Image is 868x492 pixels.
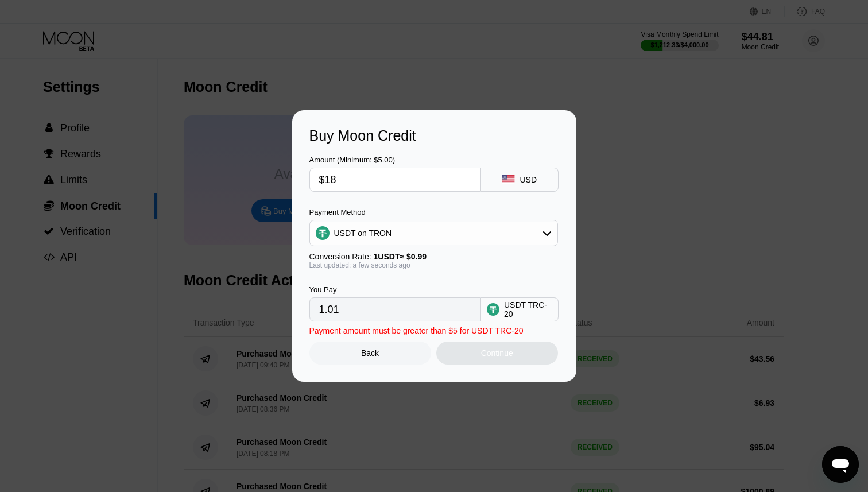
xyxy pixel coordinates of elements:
div: Payment Method [309,208,558,216]
span: 1 USDT ≈ $0.99 [374,252,427,261]
div: USDT TRC-20 [504,300,552,319]
div: Buy Moon Credit [309,127,559,144]
iframe: Button to launch messaging window [822,446,859,483]
div: You Pay [309,285,481,294]
input: $0.00 [319,168,471,191]
div: Conversion Rate: [309,252,558,261]
div: USDT on TRON [334,228,392,238]
div: Payment amount must be greater than $5 for USDT TRC-20 [309,326,524,335]
div: Back [309,342,431,365]
div: Amount (Minimum: $5.00) [309,156,481,164]
div: Last updated: a few seconds ago [309,261,558,269]
div: Back [361,348,379,358]
div: USD [520,175,537,184]
div: USDT on TRON [310,222,557,245]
